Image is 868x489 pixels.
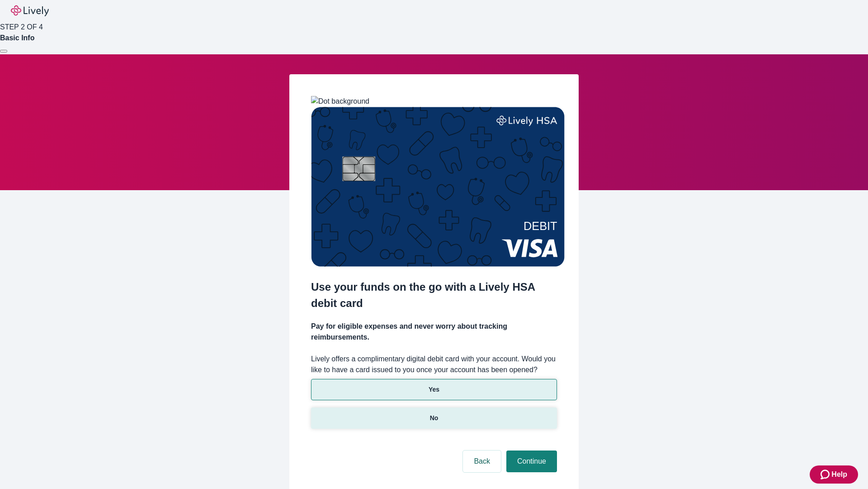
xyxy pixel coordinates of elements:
[810,465,858,484] button: Zendesk support iconHelp
[311,107,565,267] img: Debit card
[311,279,557,312] h2: Use your funds on the go with a Lively HSA debit card
[506,451,557,472] button: Continue
[821,469,831,480] svg: Zendesk support icon
[311,354,557,375] label: Lively offers a complimentary digital debit card with your account. Would you like to have a card...
[831,469,847,480] span: Help
[311,96,369,107] img: Dot background
[311,321,557,343] h4: Pay for eligible expenses and never worry about tracking reimbursements.
[430,413,439,423] p: No
[311,379,557,400] button: Yes
[311,407,557,429] button: No
[463,451,501,472] button: Back
[429,385,439,394] p: Yes
[11,5,49,16] img: Lively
